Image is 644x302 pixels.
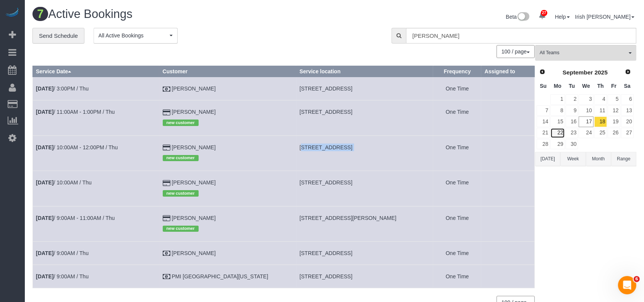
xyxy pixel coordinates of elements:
span: Saturday [624,83,631,89]
a: 26 [608,128,620,138]
i: Credit Card Payment [163,145,170,150]
span: All Active Bookings [99,32,168,39]
td: Customer [159,242,296,265]
span: All Teams [540,50,627,56]
a: 10 [579,105,593,116]
td: Assigned to [481,171,534,206]
span: Wednesday [582,83,590,89]
td: Frequency [433,265,481,288]
span: new customer [163,155,199,161]
i: Credit Card Payment [163,216,170,221]
th: Assigned to [481,66,534,77]
td: Schedule date [33,206,160,241]
b: [DATE] [36,109,53,115]
i: Credit Card Payment [163,181,170,186]
a: 13 [621,105,634,116]
th: Frequency [433,66,481,77]
span: Monday [554,83,561,89]
a: 21 [537,128,550,138]
td: Assigned to [481,136,534,171]
img: Automaid Logo [5,8,20,18]
button: All Teams [535,45,636,61]
nav: Pagination navigation [497,45,535,58]
span: [STREET_ADDRESS] [299,273,352,279]
i: Check Payment [163,274,170,279]
a: 27 [621,128,634,138]
a: 24 [579,128,593,138]
span: Sunday [540,83,547,89]
b: [DATE] [36,86,53,92]
span: Friday [611,83,616,89]
a: Next [623,67,633,78]
a: 2 [566,94,578,105]
a: [PERSON_NAME] [172,144,216,150]
td: Assigned to [481,77,534,100]
td: Customer [159,171,296,206]
td: Schedule date [33,171,160,206]
td: Service location [296,77,434,100]
a: 4 [594,94,607,105]
a: 6 [621,94,634,105]
b: [DATE] [36,144,53,150]
iframe: Intercom live chat [618,276,636,294]
a: PMI [GEOGRAPHIC_DATA][US_STATE] [172,273,269,279]
a: Help [555,14,570,20]
a: 3 [579,94,593,105]
td: Frequency [433,77,481,100]
a: 9 [566,105,578,116]
a: 23 [566,128,578,138]
span: [STREET_ADDRESS] [299,179,352,186]
th: Customer [159,66,296,77]
button: Month [586,152,611,166]
b: [DATE] [36,215,53,221]
button: All Active Bookings [94,28,178,44]
span: Thursday [597,83,604,89]
td: Customer [159,100,296,136]
b: [DATE] [36,250,53,256]
td: Service location [296,265,434,288]
a: 14 [537,116,550,127]
a: 16 [566,116,578,127]
a: 1 [550,94,565,105]
span: [STREET_ADDRESS] [299,86,352,92]
a: 8 [550,105,565,116]
td: Frequency [433,100,481,136]
span: new customer [163,190,199,196]
a: Irish [PERSON_NAME] [575,14,634,20]
a: 19 [608,116,620,127]
input: Enter the first 3 letters of the name to search [406,28,636,44]
a: 7 [537,105,550,116]
a: [DATE]/ 9:00AM - 11:00AM / Thu [36,215,115,221]
a: 17 [579,116,593,127]
span: [STREET_ADDRESS] [299,250,352,256]
a: [DATE]/ 9:00AM / Thu [36,250,89,256]
b: [DATE] [36,273,53,279]
td: Schedule date [33,242,160,265]
span: [STREET_ADDRESS] [299,144,352,150]
td: Assigned to [481,100,534,136]
th: Service Date [33,66,160,77]
a: Prev [537,67,548,78]
a: [DATE]/ 9:00AM / Thu [36,273,89,279]
td: Service location [296,242,434,265]
td: Frequency [433,171,481,206]
a: 12 [608,105,620,116]
th: Service location [296,66,434,77]
td: Service location [296,100,434,136]
button: 100 / page [497,45,535,58]
td: Service location [296,136,434,171]
a: [DATE]/ 3:00PM / Thu [36,86,89,92]
button: Week [560,152,586,166]
a: [PERSON_NAME] [172,109,216,115]
a: [PERSON_NAME] [172,215,216,221]
td: Schedule date [33,136,160,171]
span: [STREET_ADDRESS] [299,109,352,115]
td: Customer [159,265,296,288]
i: Check Payment [163,251,170,256]
a: [PERSON_NAME] [172,86,216,92]
span: 6 [634,276,640,282]
span: 7 [32,7,48,21]
img: New interface [517,12,529,22]
a: [DATE]/ 11:00AM - 1:00PM / Thu [36,109,115,115]
td: Frequency [433,242,481,265]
